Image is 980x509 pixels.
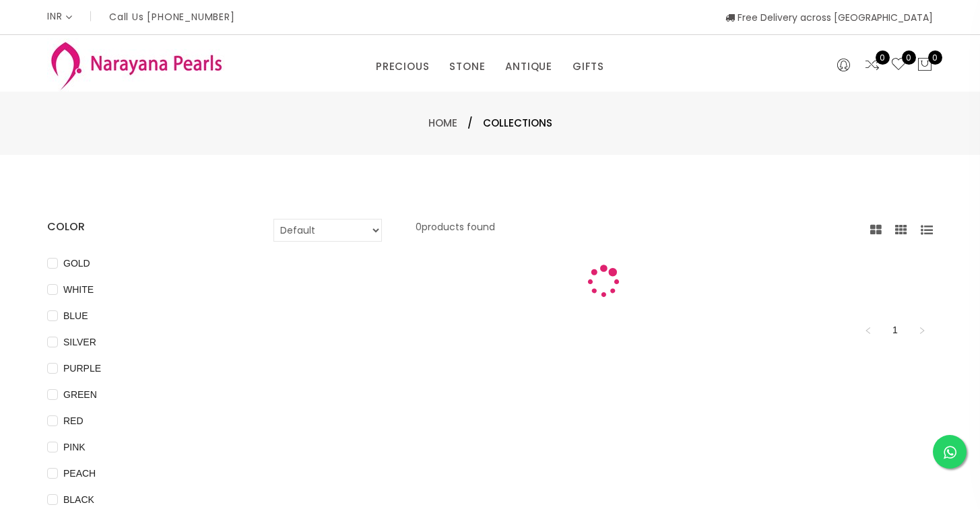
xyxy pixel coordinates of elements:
[573,57,604,77] a: GIFTS
[876,50,890,65] span: 0
[890,57,907,74] a: 0
[58,466,101,481] span: PEACH
[376,57,429,77] a: PRECIOUS
[58,387,102,402] span: GREEN
[467,115,473,131] span: /
[58,361,106,376] span: PURPLE
[864,327,872,335] span: left
[58,413,89,428] span: RED
[58,492,100,507] span: BLACK
[857,319,879,341] li: Previous Page
[428,116,457,130] a: Home
[917,57,933,74] button: 0
[911,319,933,341] button: right
[505,57,552,77] a: ANTIQUE
[857,319,879,341] button: left
[58,335,102,349] span: SILVER
[416,219,495,242] p: 0 products found
[58,440,91,454] span: PINK
[885,320,905,340] a: 1
[58,282,99,297] span: WHITE
[911,319,933,341] li: Next Page
[884,319,906,341] li: 1
[483,115,552,131] span: Collections
[918,327,926,335] span: right
[449,57,485,77] a: STONE
[725,11,933,24] span: Free Delivery across [GEOGRAPHIC_DATA]
[928,50,942,65] span: 0
[58,256,96,271] span: GOLD
[47,219,233,235] h4: COLOR
[109,12,235,22] p: Call Us [PHONE_NUMBER]
[864,57,880,74] a: 0
[58,308,94,323] span: BLUE
[902,50,916,65] span: 0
